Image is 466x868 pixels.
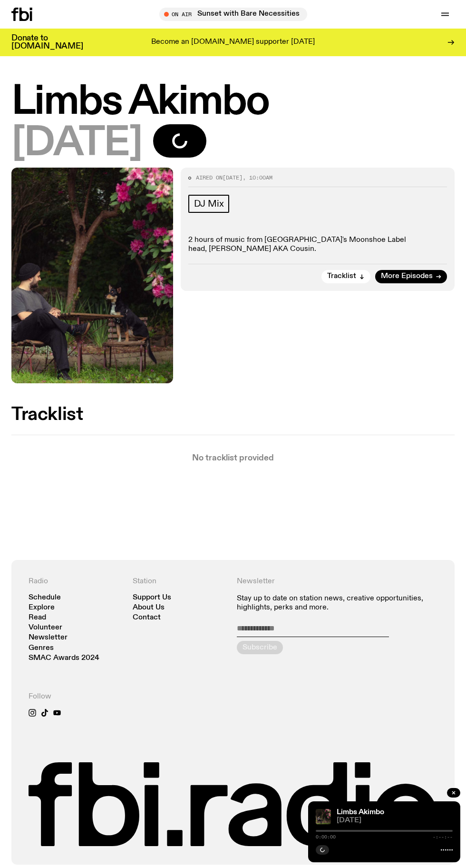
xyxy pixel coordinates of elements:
img: Jackson sits at an outdoor table, legs crossed and gazing at a black and brown dog also sitting a... [316,809,331,824]
a: Volunteer [29,624,62,631]
a: Newsletter [29,634,68,641]
h2: Tracklist [11,406,455,423]
h4: Newsletter [237,577,437,586]
a: Contact [133,614,161,621]
a: Limbs Akimbo [337,808,384,816]
p: Become an [DOMAIN_NAME] supporter [DATE] [151,38,315,47]
a: More Episodes [375,270,447,283]
p: 2 hours of music from [GEOGRAPHIC_DATA]'s Moonshoe Label head, [PERSON_NAME] AKA Cousin. [188,236,447,254]
a: Schedule [29,594,61,601]
span: -:--:-- [433,835,453,839]
h4: Follow [29,692,125,701]
span: [DATE] [223,174,243,181]
p: No tracklist provided [11,454,455,462]
span: [DATE] [337,817,453,824]
a: About Us [133,604,165,611]
h1: Limbs Akimbo [11,83,455,121]
span: 0:00:00 [316,835,336,839]
span: Tracklist [327,273,356,280]
a: Read [29,614,46,621]
a: DJ Mix [188,195,230,213]
h3: Donate to [DOMAIN_NAME] [11,34,83,50]
span: DJ Mix [194,199,224,209]
p: Stay up to date on station news, creative opportunities, highlights, perks and more. [237,594,437,612]
span: Aired on [196,174,223,181]
a: Explore [29,604,55,611]
button: Subscribe [237,641,283,654]
span: [DATE] [11,124,142,163]
span: More Episodes [381,273,433,280]
span: , 10:00am [243,174,272,181]
a: Support Us [133,594,171,601]
button: Tracklist [321,270,370,283]
h4: Station [133,577,229,586]
button: On AirSunset with Bare Necessities [159,8,307,21]
a: Genres [29,645,54,652]
h4: Radio [29,577,125,586]
a: SMAC Awards 2024 [29,655,99,662]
